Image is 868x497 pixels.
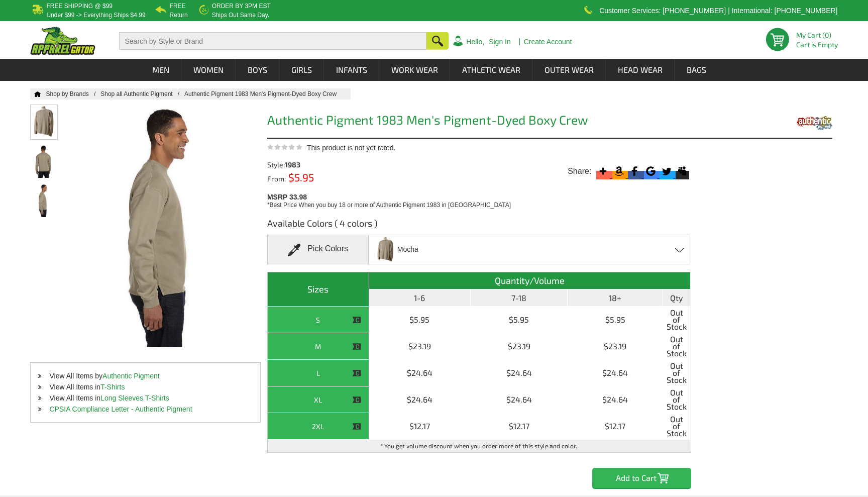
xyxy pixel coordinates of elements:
[471,289,568,307] th: 7-18
[568,166,591,176] span: Share:
[471,333,568,360] td: $23.19
[663,289,691,307] th: Qty
[30,184,57,217] img: Authentic Pigment 1983 Men's Pigment-Dyed Boxy Crew
[397,241,418,258] span: Mocha
[451,59,532,81] a: Athletic Wear
[369,386,471,413] td: $24.64
[666,336,688,357] span: Out of Stock
[270,367,366,379] div: L
[568,386,663,413] td: $24.64
[270,314,366,326] div: S
[184,90,347,97] a: Authentic Pigment 1983 Men's Pigment-Dyed Boxy Crew
[267,217,691,235] h3: Available Colors ( 4 colors )
[270,340,366,353] div: M
[599,8,837,14] p: Customer Services: [PHONE_NUMBER] | International: [PHONE_NUMBER]
[307,144,396,152] span: This product is not yet rated.
[119,32,426,50] input: Search by Style or Brand
[49,405,192,413] a: CPSIA Compliance Letter - Authentic Pigment
[268,272,369,307] th: Sizes
[369,333,471,360] td: $23.19
[30,27,95,55] img: ApparelGator
[141,59,181,81] a: Men
[666,416,688,437] span: Out of Stock
[369,307,471,333] td: $5.95
[471,413,568,440] td: $12.17
[267,161,374,168] div: Style:
[666,389,688,410] span: Out of Stock
[466,38,484,45] a: Hello,
[606,59,674,81] a: Head Wear
[267,114,691,129] h1: Authentic Pigment 1983 Men's Pigment-Dyed Boxy Crew
[533,59,605,81] a: Outer Wear
[352,395,361,405] img: This item is CLOSEOUT!
[352,342,361,351] img: This item is CLOSEOUT!
[170,12,188,18] p: Return
[596,164,610,178] svg: More
[352,316,361,325] img: This item is CLOSEOUT!
[471,386,568,413] td: $24.64
[352,422,361,431] img: This item is CLOSEOUT!
[30,145,57,178] img: Authentic Pigment 1983 Men's Pigment-Dyed Boxy Crew
[267,235,369,264] div: Pick Colors
[102,372,160,380] a: Authentic Pigment
[280,59,323,81] a: Girls
[267,202,511,209] span: *Best Price When you buy 18 or more of Authentic Pigment 1983 in [GEOGRAPHIC_DATA]
[212,12,271,18] p: ships out same day.
[375,236,396,263] img: Mocha
[31,381,260,392] li: View All Items in
[676,164,689,178] svg: Myspace
[568,307,663,333] td: $5.95
[796,41,838,48] span: Cart is Empty
[524,38,572,45] a: Create Account
[380,59,450,81] a: Work Wear
[46,90,100,97] a: Shop by Brands
[369,360,471,386] td: $24.64
[660,164,673,178] svg: Twitter
[568,360,663,386] td: $24.64
[369,413,471,440] td: $12.17
[592,468,691,488] input: Add to Cart
[644,164,658,178] svg: Google Bookmark
[268,440,691,452] td: * You get volume discount when you order more of this style and color.
[568,413,663,440] td: $12.17
[666,362,688,383] span: Out of Stock
[46,3,113,10] b: Free Shipping @ $99
[568,289,663,307] th: 18+
[286,171,314,183] span: $5.95
[489,38,511,45] a: Sign In
[270,420,366,433] div: 2XL
[236,59,279,81] a: Boys
[100,383,125,391] a: T-Shirts
[267,144,302,150] img: This product is not yet rated.
[324,59,379,81] a: Infants
[100,90,184,97] a: Shop all Authentic Pigment
[170,3,186,10] b: Free
[628,164,641,178] svg: Facebook
[100,394,169,402] a: Long Sleeves T-Shirts
[675,59,718,81] a: Bags
[796,110,832,135] img: Authentic Pigment
[369,289,471,307] th: 1-6
[267,173,374,182] div: From:
[31,392,260,404] li: View All Items in
[212,3,271,10] b: Order by 3PM EST
[471,307,568,333] td: $5.95
[30,91,41,97] a: Home
[270,393,366,406] div: XL
[31,370,260,381] li: View All Items by
[285,160,300,169] span: 1983
[666,309,688,330] span: Out of Stock
[352,369,361,378] img: This item is CLOSEOUT!
[46,12,145,18] p: under $99 -> everything ships $4.99
[267,190,695,210] div: MSRP 33.98
[31,105,57,138] img: Authentic Pigment 1983 Men's Pigment-Dyed Boxy Crew
[612,164,626,178] svg: Amazon
[568,333,663,360] td: $23.19
[796,32,834,39] li: My Cart (0)
[182,59,235,81] a: Women
[471,360,568,386] td: $24.64
[369,272,691,289] th: Quantity/Volume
